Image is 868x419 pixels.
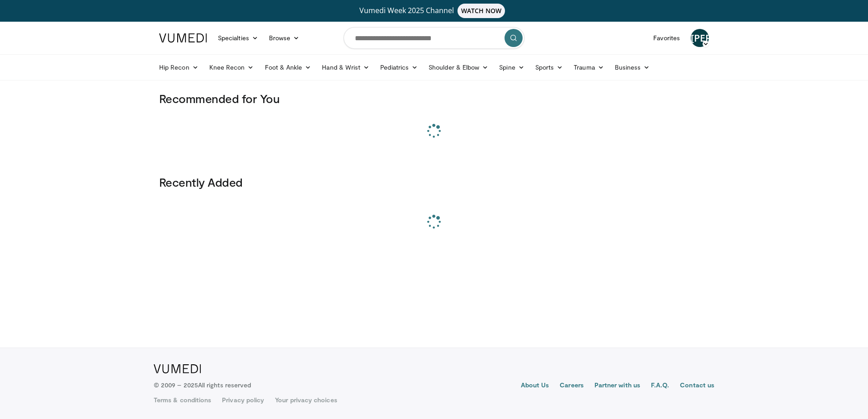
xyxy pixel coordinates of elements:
a: Terms & conditions [154,395,211,405]
span: WATCH NOW [458,4,505,18]
a: Sports [530,58,569,76]
a: Trauma [568,58,609,76]
a: Contact us [680,381,714,391]
a: Privacy policy [222,395,264,405]
a: [PERSON_NAME] [691,29,709,47]
a: Favorites [648,29,685,47]
span: All rights reserved [198,381,251,389]
h3: Recommended for You [159,91,709,106]
a: Foot & Ankle [259,58,317,76]
a: Spine [494,58,529,76]
a: Specialties [212,29,264,47]
a: Careers [560,381,584,391]
a: About Us [521,381,549,391]
img: VuMedi Logo [154,364,201,373]
a: Business [609,58,656,76]
a: Pediatrics [375,58,423,76]
h3: Recently Added [159,175,709,189]
a: Knee Recon [204,58,259,76]
a: Hip Recon [154,58,204,76]
a: Browse [264,29,305,47]
a: Your privacy choices [275,395,337,405]
img: VuMedi Logo [159,33,207,42]
a: F.A.Q. [651,381,669,391]
p: © 2009 – 2025 [154,381,251,390]
a: Hand & Wrist [316,58,375,76]
a: Shoulder & Elbow [423,58,494,76]
a: Vumedi Week 2025 ChannelWATCH NOW [160,4,708,18]
a: Partner with us [594,381,640,391]
input: Search topics, interventions [344,27,524,49]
